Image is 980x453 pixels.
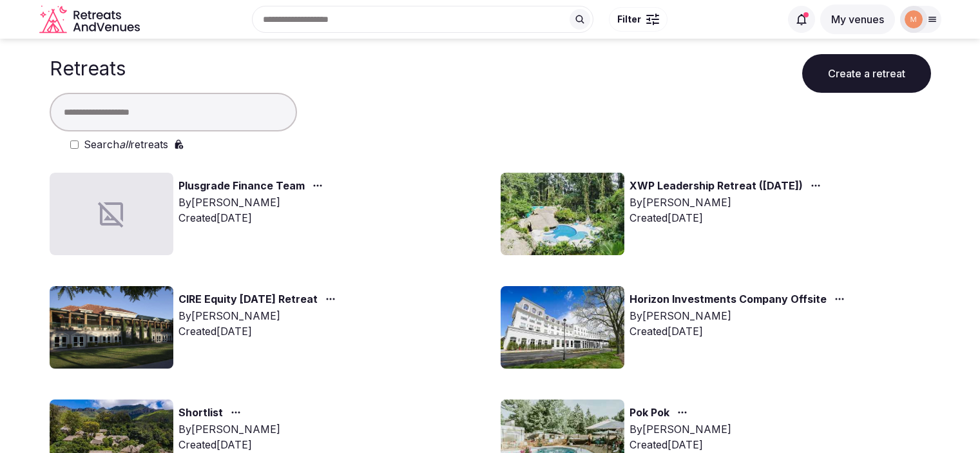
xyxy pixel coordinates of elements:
a: Shortlist [178,405,223,421]
img: Top retreat image for the retreat: CIRE Equity February 2026 Retreat [50,286,173,369]
a: Visit the homepage [39,5,142,34]
div: Created [DATE] [178,323,341,339]
svg: Retreats and Venues company logo [39,5,142,34]
a: Pok Pok [629,405,669,421]
img: Top retreat image for the retreat: Horizon Investments Company Offsite [501,286,624,369]
h1: Retreats [50,57,126,80]
div: By [PERSON_NAME] [178,308,341,323]
div: Created [DATE] [629,210,826,226]
span: Filter [617,13,641,26]
a: XWP Leadership Retreat ([DATE]) [629,178,803,195]
a: My venues [820,13,895,26]
button: My venues [820,5,895,34]
div: By [PERSON_NAME] [629,308,850,323]
div: Created [DATE] [178,210,328,226]
a: Horizon Investments Company Offsite [629,291,827,308]
em: all [119,138,130,151]
label: Search retreats [84,137,168,152]
div: Created [DATE] [629,323,850,339]
img: Top retreat image for the retreat: XWP Leadership Retreat (February 2026) [501,173,624,255]
a: CIRE Equity [DATE] Retreat [178,291,318,308]
div: By [PERSON_NAME] [178,195,328,210]
div: By [PERSON_NAME] [178,421,280,437]
div: By [PERSON_NAME] [629,421,731,437]
img: marina [905,10,923,28]
div: Created [DATE] [629,437,731,452]
button: Filter [609,7,668,32]
a: Plusgrade Finance Team [178,178,305,195]
div: By [PERSON_NAME] [629,195,826,210]
button: Create a retreat [802,54,931,93]
div: Created [DATE] [178,437,280,452]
